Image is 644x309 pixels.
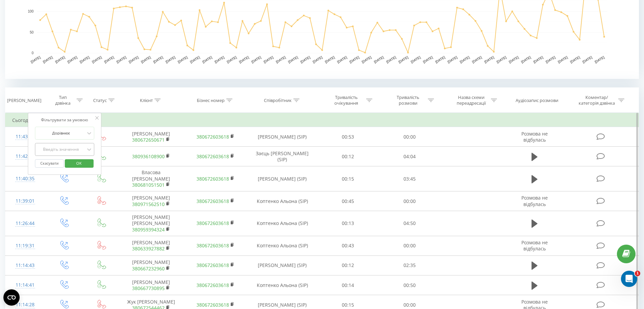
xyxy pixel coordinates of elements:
[152,55,164,64] text: [DATE]
[300,55,311,64] text: [DATE]
[12,194,38,208] div: 11:39:01
[324,55,335,64] text: [DATE]
[196,282,229,288] a: 380672603618
[12,172,38,185] div: 11:40:35
[37,147,85,152] div: Введіть значення
[196,176,229,182] a: 380672603618
[30,30,34,34] text: 50
[67,55,78,64] text: [DATE]
[5,114,639,127] td: Сьогодні
[248,255,317,275] td: [PERSON_NAME] (SIP)
[119,191,183,211] td: [PERSON_NAME]
[12,130,38,143] div: 11:43:55
[317,236,379,255] td: 00:43
[132,265,165,272] a: 380667232960
[379,236,441,255] td: 00:00
[379,191,441,211] td: 00:00
[55,55,66,64] text: [DATE]
[197,98,225,103] div: Бізнес номер
[132,153,165,160] a: 380936108900
[32,51,34,55] text: 0
[116,55,127,64] text: [DATE]
[196,153,229,160] a: 380672603618
[12,217,38,230] div: 11:26:44
[312,55,323,64] text: [DATE]
[594,55,605,64] text: [DATE]
[165,55,176,64] text: [DATE]
[336,55,348,64] text: [DATE]
[128,55,139,64] text: [DATE]
[521,194,548,207] span: Розмова не відбулась
[119,275,183,295] td: [PERSON_NAME]
[545,55,556,64] text: [DATE]
[521,239,548,252] span: Розмова не відбулась
[119,211,183,236] td: [PERSON_NAME] [PERSON_NAME]
[12,259,38,272] div: 11:14:43
[361,55,372,64] text: [DATE]
[202,55,213,64] text: [DATE]
[12,150,38,163] div: 11:42:01
[93,98,107,103] div: Статус
[317,211,379,236] td: 00:13
[410,55,421,64] text: [DATE]
[264,98,292,103] div: Співробітник
[248,166,317,191] td: [PERSON_NAME] (SIP)
[621,271,637,287] iframe: Intercom live chat
[508,55,519,64] text: [DATE]
[196,198,229,204] a: 380672603618
[140,98,153,103] div: Клієнт
[263,55,274,64] text: [DATE]
[453,95,489,106] div: Назва схеми переадресації
[317,166,379,191] td: 00:15
[12,279,38,292] div: 11:14:41
[379,166,441,191] td: 03:45
[248,275,317,295] td: Коптенко Альона (SIP)
[30,55,41,64] text: [DATE]
[435,55,446,64] text: [DATE]
[196,133,229,140] a: 380672603618
[379,127,441,147] td: 00:00
[317,127,379,147] td: 00:53
[177,55,188,64] text: [DATE]
[132,285,165,291] a: 380667730895
[379,147,441,166] td: 04:04
[447,55,458,64] text: [DATE]
[35,117,95,123] div: Фільтрувати за умовою
[28,9,34,13] text: 100
[196,262,229,268] a: 380672603618
[79,55,90,64] text: [DATE]
[328,95,365,106] div: Тривалість очікування
[238,55,250,64] text: [DATE]
[65,159,94,168] button: OK
[520,55,532,64] text: [DATE]
[317,275,379,295] td: 00:14
[42,55,54,64] text: [DATE]
[275,55,286,64] text: [DATE]
[248,127,317,147] td: [PERSON_NAME] (SIP)
[577,95,617,106] div: Коментар/категорія дзвінка
[35,159,64,168] button: Скасувати
[140,55,151,64] text: [DATE]
[69,158,88,168] span: OK
[3,289,20,306] button: Open CMP widget
[226,55,237,64] text: [DATE]
[521,130,548,143] span: Розмова не відбулась
[398,55,409,64] text: [DATE]
[317,255,379,275] td: 00:12
[132,182,165,188] a: 380681051501
[51,95,75,106] div: Тип дзвінка
[119,127,183,147] td: [PERSON_NAME]
[248,191,317,211] td: Коптенко Альона (SIP)
[251,55,262,64] text: [DATE]
[317,147,379,166] td: 00:12
[459,55,470,64] text: [DATE]
[349,55,360,64] text: [DATE]
[516,98,558,103] div: Аудіозапис розмови
[582,55,593,64] text: [DATE]
[119,236,183,255] td: [PERSON_NAME]
[132,245,165,252] a: 380633927882
[557,55,568,64] text: [DATE]
[317,191,379,211] td: 00:45
[119,255,183,275] td: [PERSON_NAME]
[569,55,581,64] text: [DATE]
